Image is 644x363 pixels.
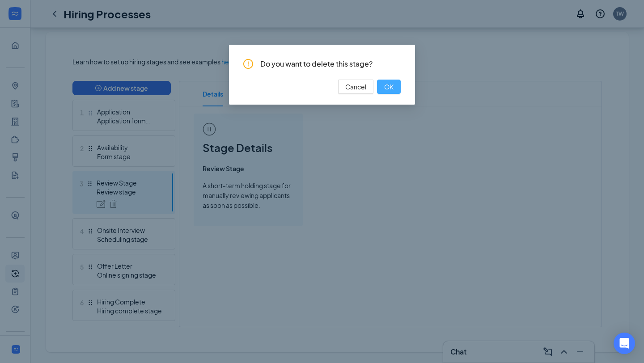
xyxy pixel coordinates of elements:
button: Cancel [338,80,373,94]
span: Do you want to delete this stage? [260,59,401,69]
span: OK [384,82,394,92]
div: Open Intercom Messenger [614,333,635,354]
span: exclamation-circle [243,59,253,69]
span: Cancel [345,82,366,92]
button: OK [377,80,401,94]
